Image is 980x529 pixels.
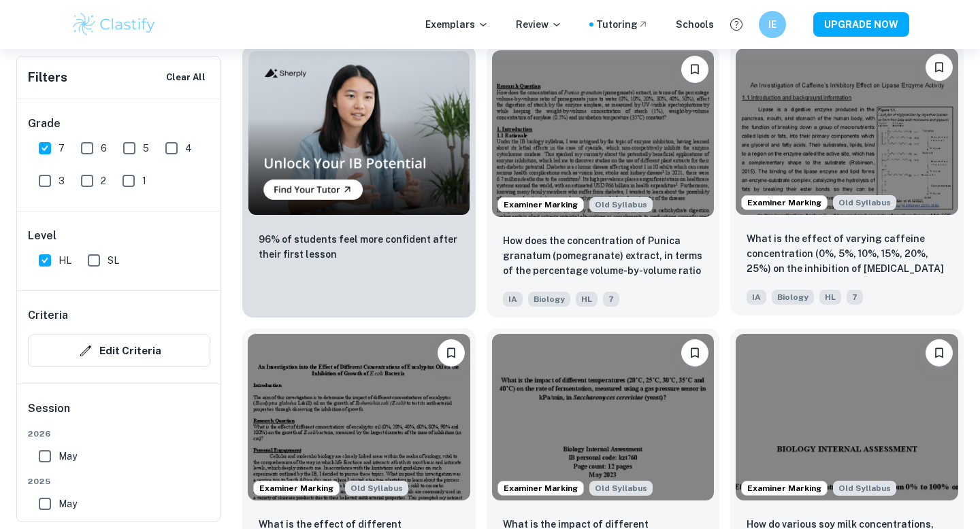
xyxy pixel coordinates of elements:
span: 7 [603,292,619,307]
span: 2025 [28,475,210,488]
img: Clastify logo [71,11,157,38]
span: IA [747,290,766,305]
a: Schools [676,17,714,32]
span: May [59,496,77,511]
img: Biology IA example thumbnail: How do various soy milk concentrations, [736,334,958,500]
button: IE [759,11,786,38]
span: 2 [101,173,106,188]
button: Bookmark [926,339,953,366]
span: HL [576,292,598,307]
a: Thumbnail96% of students feel more confident after their first lesson [242,45,476,318]
span: Examiner Marking [498,199,583,211]
h6: Grade [28,116,210,132]
button: UPGRADE NOW [813,12,909,37]
div: Starting from the May 2025 session, the Biology IA requirements have changed. It's OK to refer to... [833,481,896,496]
img: Thumbnail [248,50,470,216]
button: Edit Criteria [28,335,210,367]
span: SL [108,253,119,268]
span: Examiner Marking [254,482,339,494]
h6: Level [28,228,210,244]
span: Examiner Marking [742,197,827,209]
h6: Filters [28,68,67,87]
a: Tutoring [596,17,649,32]
img: Biology IA example thumbnail: How does the concentration of Punica gra [492,50,715,217]
span: Biology [772,290,814,305]
span: May [59,449,77,464]
button: Bookmark [681,339,708,366]
a: Examiner MarkingStarting from the May 2025 session, the Biology IA requirements have changed. It'... [730,45,964,318]
button: Clear All [163,67,209,88]
p: How does the concentration of Punica granatum (pomegranate) extract, in terms of the percentage v... [503,233,704,279]
div: Starting from the May 2025 session, the Biology IA requirements have changed. It's OK to refer to... [589,197,653,212]
span: 5 [143,141,149,156]
span: Old Syllabus [833,481,896,496]
p: 96% of students feel more confident after their first lesson [259,232,459,262]
span: 1 [142,173,146,188]
img: Biology IA example thumbnail: What is the effect of different concentr [248,334,470,500]
span: HL [59,253,71,268]
p: What is the effect of varying caffeine concentration (0%, 5%, 10%, 15%, 20%, 25%) on the inhibiti... [747,231,947,277]
span: IA [503,292,523,307]
span: 7 [847,290,863,305]
p: Exemplars [425,17,489,32]
span: 7 [59,141,65,156]
h6: IE [765,17,781,32]
div: Starting from the May 2025 session, the Biology IA requirements have changed. It's OK to refer to... [589,481,653,496]
h6: Criteria [28,307,68,324]
span: Old Syllabus [589,481,653,496]
span: Old Syllabus [833,195,896,210]
button: Help and Feedback [725,13,748,36]
img: Biology IA example thumbnail: What is the effect of varying caffeine c [736,48,958,215]
p: Review [516,17,562,32]
span: Old Syllabus [589,197,653,212]
span: 6 [101,141,107,156]
div: Starting from the May 2025 session, the Biology IA requirements have changed. It's OK to refer to... [345,481,408,496]
a: Examiner MarkingStarting from the May 2025 session, the Biology IA requirements have changed. It'... [487,45,720,318]
span: 4 [185,141,192,156]
h6: Session [28,400,210,428]
img: Biology IA example thumbnail: What is the impact of different temperat [492,334,715,500]
span: Biology [528,292,570,307]
span: Examiner Marking [498,482,583,494]
button: Bookmark [681,56,708,83]
button: Bookmark [926,54,953,81]
button: Bookmark [438,339,465,366]
span: 3 [59,173,65,188]
span: HL [819,290,841,305]
span: Examiner Marking [742,482,827,494]
div: Starting from the May 2025 session, the Biology IA requirements have changed. It's OK to refer to... [833,195,896,210]
span: Old Syllabus [345,481,408,496]
span: 2026 [28,428,210,440]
